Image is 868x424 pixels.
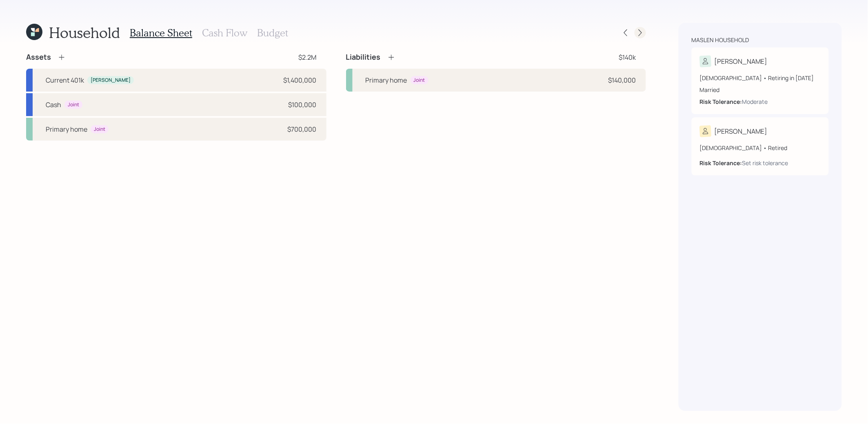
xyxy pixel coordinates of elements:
[289,100,317,110] div: $100,000
[202,27,247,39] h3: Cash Flow
[49,24,120,41] h1: Household
[715,56,768,66] div: [PERSON_NAME]
[299,52,317,62] div: $2.2M
[700,85,821,94] div: Married
[700,74,821,82] div: [DEMOGRAPHIC_DATA] • Retiring in [DATE]
[715,126,768,136] div: [PERSON_NAME]
[46,124,87,134] div: Primary home
[608,75,636,85] div: $140,000
[700,98,742,105] b: Risk Tolerance:
[68,101,79,108] div: Joint
[346,53,381,62] h4: Liabilities
[366,75,407,85] div: Primary home
[91,77,131,84] div: [PERSON_NAME]
[46,75,84,85] div: Current 401k
[700,159,742,167] b: Risk Tolerance:
[46,100,61,110] div: Cash
[692,36,749,44] div: Maslen household
[414,77,425,84] div: Joint
[257,27,288,39] h3: Budget
[742,97,768,106] div: Moderate
[284,75,317,85] div: $1,400,000
[288,124,317,134] div: $700,000
[742,159,788,167] div: Set risk tolerance
[130,27,192,39] h3: Balance Sheet
[26,53,51,62] h4: Assets
[94,126,105,133] div: Joint
[619,52,636,62] div: $140k
[700,144,821,152] div: [DEMOGRAPHIC_DATA] • Retired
